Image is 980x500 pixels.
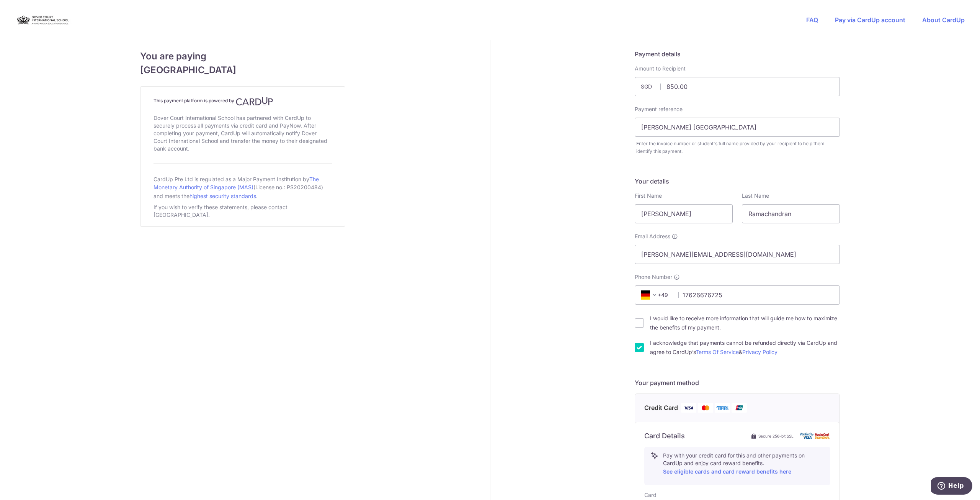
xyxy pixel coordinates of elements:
label: Last Name [742,192,769,200]
input: First name [635,204,733,223]
p: Pay with your credit card for this and other payments on CardUp and enjoy card reward benefits. [663,452,824,476]
div: If you wish to verify these statements, please contact [GEOGRAPHIC_DATA]. [154,202,332,220]
label: I acknowledge that payments cannot be refunded directly via CardUp and agree to CardUp’s & [650,338,840,357]
span: Email Address [635,233,670,240]
label: Payment reference [635,105,683,113]
a: Privacy Policy [742,349,777,355]
div: Dover Court International School has partnered with CardUp to securely process all payments via c... [154,113,332,154]
a: Pay via CardUp account [835,16,905,24]
img: Mastercard [698,403,713,413]
a: FAQ [806,16,818,24]
span: Phone Number [635,273,672,281]
h5: Your payment method [635,378,840,387]
div: Enter the invoice number or student's full name provided by your recipient to help them identify ... [636,140,840,155]
label: I would like to receive more information that will guide me how to maximize the benefits of my pa... [650,314,840,332]
img: CardUp [236,97,273,106]
a: See eligible cards and card reward benefits here [663,468,791,475]
label: Card [644,491,657,499]
h5: Your details [635,177,840,186]
span: +49 [641,290,659,300]
img: Visa [681,403,696,413]
a: Terms Of Service [696,349,739,355]
iframe: Opens a widget where you can find more information [931,477,972,496]
img: American Express [715,403,730,413]
span: You are paying [140,49,345,63]
img: Union Pay [732,403,747,413]
h4: This payment platform is powered by [154,97,332,106]
input: Payment amount [635,77,840,96]
span: SGD [641,83,661,90]
a: About CardUp [922,16,965,24]
span: [GEOGRAPHIC_DATA] [140,63,345,77]
input: Email address [635,245,840,264]
a: highest security standards [189,193,256,199]
span: Credit Card [644,403,678,413]
span: Secure 256-bit SSL [758,433,794,439]
input: Last name [742,204,840,223]
label: First Name [635,192,662,200]
img: card secure [800,433,830,439]
h5: Payment details [635,49,840,59]
div: CardUp Pte Ltd is regulated as a Major Payment Institution by (License no.: PS20200484) and meets... [154,173,332,202]
label: Amount to Recipient [635,65,686,72]
h6: Card Details [644,431,685,441]
span: +49 [639,290,673,300]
